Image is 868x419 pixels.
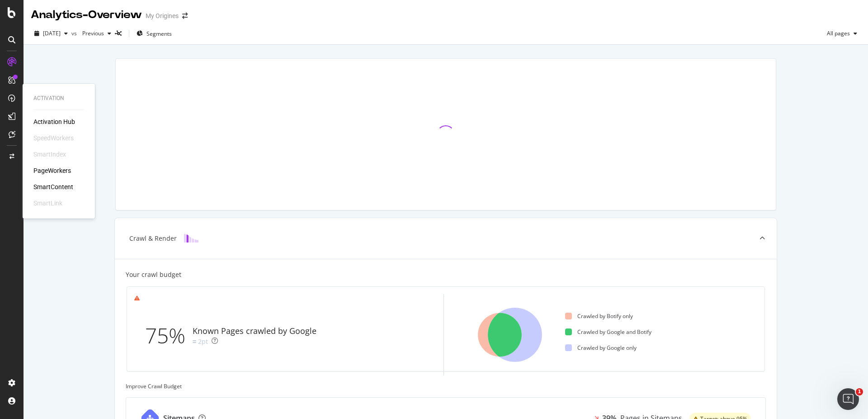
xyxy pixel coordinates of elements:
span: Previous [79,29,104,37]
a: Activation Hub [33,117,75,126]
div: Improve Crawl Budget [126,382,766,390]
a: SmartContent [33,182,73,191]
img: block-icon [184,234,198,243]
span: 1 [856,388,863,395]
div: Activation [33,95,84,102]
span: All pages [823,29,850,37]
span: vs [71,29,79,37]
span: Segments [146,30,172,38]
button: Previous [79,26,115,41]
div: SpeedWorkers [33,133,74,143]
div: Analytics - Overview [31,7,142,23]
div: Crawl & Render [129,234,177,243]
div: Crawled by Botify only [565,312,633,320]
div: 2pt [198,337,208,346]
div: SmartIndex [33,150,66,159]
img: Equal [193,340,196,343]
a: PageWorkers [33,166,71,175]
iframe: Intercom live chat [837,388,859,410]
div: Known Pages crawled by Google [193,325,316,337]
div: SmartLink [33,199,62,208]
div: Crawled by Google only [565,344,637,352]
button: [DATE] [31,26,71,41]
button: All pages [823,26,861,41]
span: 2025 Sep. 2nd [43,29,61,37]
div: Your crawl budget [126,270,181,279]
div: arrow-right-arrow-left [182,13,188,19]
div: 75% [145,321,193,351]
button: Segments [133,26,175,41]
div: Crawled by Google and Botify [565,328,651,336]
div: My Origines [146,11,179,20]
